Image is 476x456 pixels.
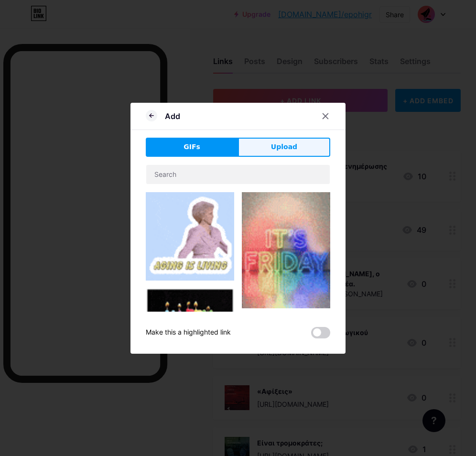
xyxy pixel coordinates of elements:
button: Upload [238,138,330,157]
span: GIFs [184,142,200,152]
img: Gihpy [146,192,234,281]
div: Add [165,110,180,122]
img: Gihpy [242,192,330,308]
div: Make this a highlighted link [146,327,231,338]
input: Search [146,165,330,184]
img: Gihpy [146,288,234,352]
button: GIFs [146,138,238,157]
span: Upload [271,142,297,152]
